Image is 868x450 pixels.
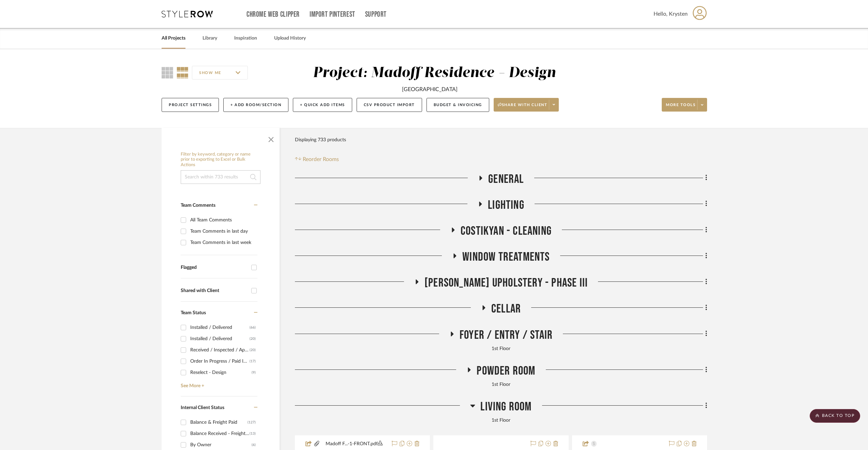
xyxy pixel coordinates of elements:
[162,98,219,112] button: Project Settings
[295,155,339,163] button: Reorder Rooms
[223,98,288,112] button: + Add Room/Section
[662,98,707,112] button: More tools
[264,131,278,145] button: Close
[295,417,707,424] div: 1st Floor
[190,428,250,439] div: Balance Received - Freight Due
[203,34,217,43] a: Library
[498,102,548,113] span: Share with client
[491,302,521,316] span: Cellar
[810,409,860,423] scroll-to-top-button: BACK TO TOP
[488,198,524,213] span: Lighting
[181,288,248,294] div: Shared with Client
[274,34,306,43] a: Upload History
[181,170,260,184] input: Search within 733 results
[190,215,256,226] div: All Team Comments
[190,322,250,333] div: Installed / Delivered
[654,10,688,18] span: Hello, Krysten
[365,12,387,17] a: Support
[190,226,256,237] div: Team Comments in last day
[250,333,256,344] div: (20)
[402,85,458,93] div: [GEOGRAPHIC_DATA]
[250,322,256,333] div: (66)
[303,155,339,163] span: Reorder Rooms
[181,310,206,315] span: Team Status
[310,12,355,17] a: Import Pinterest
[424,276,588,290] span: [PERSON_NAME] Upholstery - Phase III
[460,328,553,343] span: Foyer / Entry / Stair
[494,98,559,112] button: Share with client
[313,66,556,80] div: Project: Madoff Residence - Design
[190,345,250,355] div: Received / Inspected / Approved
[250,356,256,367] div: (17)
[250,345,256,355] div: (20)
[246,12,300,17] a: Chrome Web Clipper
[293,98,352,112] button: + Quick Add Items
[295,345,707,353] div: 1st Floor
[426,98,489,112] button: Budget & Invoicing
[462,250,550,264] span: Window Treatments
[181,203,215,208] span: Team Comments
[190,356,250,367] div: Order In Progress / Paid In Full w/ Freight, No Balance due
[480,400,532,414] span: Living Room
[666,102,695,113] span: More tools
[295,381,707,389] div: 1st Floor
[477,364,535,378] span: Powder Room
[190,333,250,344] div: Installed / Delivered
[181,152,260,168] h6: Filter by keyword, category or name prior to exporting to Excel or Bulk Actions
[190,237,256,248] div: Team Comments in last week
[488,172,524,187] span: General
[295,133,346,147] div: Displaying 733 products
[181,265,248,271] div: Flagged
[190,367,252,378] div: Reselect - Design
[250,428,256,439] div: (13)
[181,405,224,410] span: Internal Client Status
[248,417,256,428] div: (127)
[461,224,552,238] span: Costikyan - Cleaning
[162,34,185,43] a: All Projects
[234,34,257,43] a: Inspiration
[190,417,248,428] div: Balance & Freight Paid
[320,440,388,448] button: Madoff F...-1-FRONT.pdf
[357,98,422,112] button: CSV Product Import
[252,367,256,378] div: (9)
[179,378,257,389] a: See More +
